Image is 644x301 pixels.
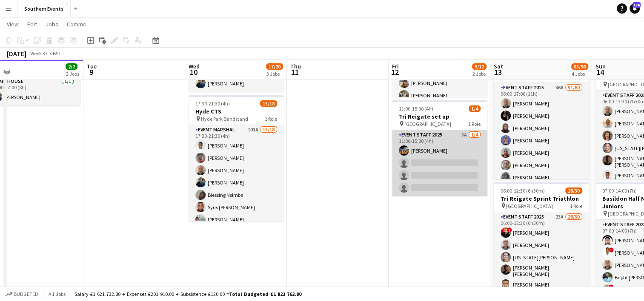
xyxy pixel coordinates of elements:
[63,19,89,30] a: Comms
[4,290,40,299] button: Budgeted
[27,20,37,28] span: Edit
[506,203,553,209] span: [GEOGRAPHIC_DATA]
[501,187,545,194] span: 06:00-12:30 (6h30m)
[266,71,283,77] div: 3 Jobs
[42,19,62,30] a: Jobs
[7,49,26,58] div: [DATE]
[571,63,588,70] span: 85/98
[404,121,451,127] span: [GEOGRAPHIC_DATA]
[195,100,230,107] span: 17:30-21:30 (4h)
[290,62,301,70] span: Thu
[7,20,19,28] span: View
[66,71,79,77] div: 2 Jobs
[392,62,399,70] span: Fri
[46,20,58,28] span: Jobs
[266,63,283,70] span: 17/20
[507,227,512,233] span: !
[260,100,277,107] span: 15/18
[189,108,284,115] h3: Hyde CTS
[570,203,582,209] span: 1 Role
[572,71,588,77] div: 4 Jobs
[17,0,71,17] button: Southern Events
[201,116,248,122] span: Hyde Park Bandstand
[53,50,61,57] div: BST
[609,247,614,253] span: !
[66,63,77,70] span: 2/2
[494,53,589,179] app-job-card: 06:00-17:00 (11h)51/60Brighton 50/50 Brighton 50/501 RoleEvent Staff 202546A51/6006:00-17:00 (11h...
[189,62,200,70] span: Wed
[494,62,503,70] span: Sat
[189,95,284,221] app-job-card: 17:30-21:30 (4h)15/18Hyde CTS Hyde Park Bandstand1 RoleEvent Marshal103A15/1817:30-21:30 (4h)[PER...
[392,100,487,196] app-job-card: 11:00-15:00 (4h)1/4Tri Reigate set up [GEOGRAPHIC_DATA]1 RoleEvent Staff 20255A1/411:00-15:00 (4h...
[594,67,606,77] span: 14
[609,284,614,290] span: !
[392,130,487,196] app-card-role: Event Staff 20255A1/411:00-15:00 (4h)[PERSON_NAME]
[229,291,301,297] span: Total Budgeted £1 823 762.80
[28,50,49,57] span: Week 37
[14,291,38,297] span: Budgeted
[472,71,486,77] div: 2 Jobs
[399,105,433,112] span: 11:00-15:00 (4h)
[633,2,641,8] span: 176
[265,116,277,122] span: 1 Role
[87,62,97,70] span: Tue
[86,67,97,77] span: 9
[47,291,67,297] span: All jobs
[469,105,481,112] span: 1/4
[630,3,640,14] a: 176
[468,121,481,127] span: 1 Role
[391,67,399,77] span: 12
[565,187,582,194] span: 28/30
[392,113,487,120] h3: Tri Reigate set up
[595,62,606,70] span: Sun
[602,187,637,194] span: 07:00-14:00 (7h)
[187,67,200,77] span: 10
[289,67,301,77] span: 11
[494,195,589,202] h3: Tri Reigate Sprint Triathlon
[74,291,301,297] div: Salary £1 621 732.80 + Expenses £201 910.00 + Subsistence £120.00 =
[67,20,86,28] span: Comms
[472,63,487,70] span: 9/12
[3,19,22,30] a: View
[24,19,40,30] a: Edit
[492,67,503,77] span: 13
